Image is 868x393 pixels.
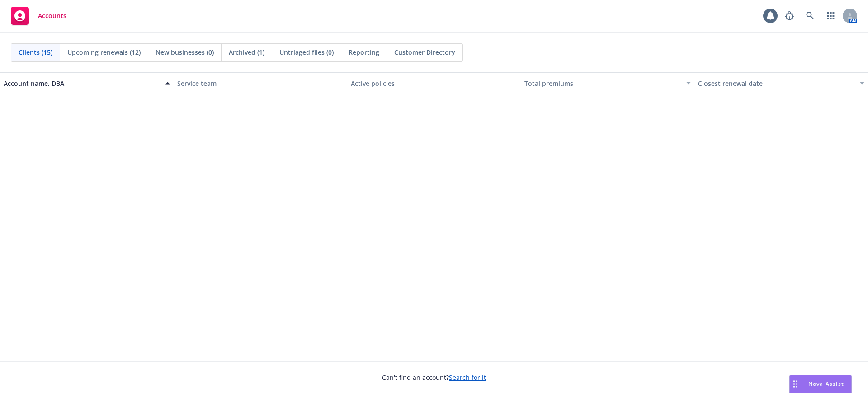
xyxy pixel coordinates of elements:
span: Untriaged files (0) [279,47,334,57]
div: Drag to move [790,375,801,393]
a: Report a Bug [780,7,798,25]
span: Customer Directory [394,47,455,57]
button: Active policies [347,72,521,94]
div: Active policies [351,79,517,88]
span: Can't find an account? [382,373,486,382]
span: Archived (1) [229,47,264,57]
button: Total premiums [521,72,694,94]
div: Account name, DBA [4,79,160,88]
button: Nova Assist [789,375,852,393]
div: Closest renewal date [698,79,854,88]
span: Upcoming renewals (12) [67,47,141,57]
button: Service team [174,72,347,94]
a: Search for it [449,373,486,382]
span: Clients (15) [19,47,52,57]
span: New businesses (0) [156,47,214,57]
span: Accounts [38,12,66,19]
button: Closest renewal date [694,72,868,94]
a: Search [801,7,819,25]
div: Total premiums [524,79,681,88]
span: Nova Assist [808,380,844,388]
a: Switch app [822,7,840,25]
span: Reporting [349,47,379,57]
a: Accounts [7,3,70,28]
div: Service team [177,79,344,88]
